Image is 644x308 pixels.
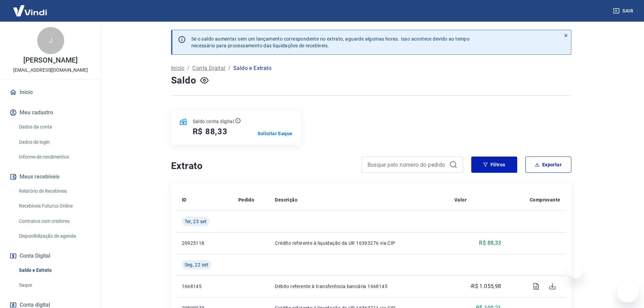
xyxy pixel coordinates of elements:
[8,85,93,100] a: Início
[275,196,297,203] p: Descrição
[233,64,271,72] p: Saldo e Extrato
[612,5,636,17] button: Sair
[471,157,517,173] button: Filtros
[16,263,93,277] a: Saldo e Extrato
[171,64,185,72] a: Início
[16,135,93,149] a: Dados de login
[185,261,209,268] span: Seg, 22 set
[528,278,544,294] span: Visualizar
[16,150,93,164] a: Informe de rendimentos
[16,229,93,243] a: Disponibilização de agenda
[530,196,560,203] p: Comprovante
[544,278,560,294] span: Download
[182,196,187,203] p: ID
[16,278,93,292] a: Saque
[275,240,444,246] p: Crédito referente à liquidação da UR 16393276 via CIP
[23,57,77,64] p: [PERSON_NAME]
[525,157,571,173] button: Exportar
[13,67,88,74] p: [EMAIL_ADDRESS][DOMAIN_NAME]
[8,105,93,120] button: Meu cadastro
[187,64,190,72] p: /
[16,120,93,134] a: Dados da conta
[182,240,228,246] p: 20925118
[191,35,470,49] p: Se o saldo aumentar sem um lançamento correspondente no extrato, aguarde algumas horas. Isso acon...
[193,126,228,137] h5: R$ 88,33
[275,283,444,290] p: Débito referente à transferência bancária 1668145
[16,199,93,213] a: Recebíveis Futuros Online
[617,281,639,303] iframe: Botão para abrir a janela de mensagens
[8,169,93,184] button: Meus recebíveis
[479,239,501,247] p: R$ 88,33
[470,282,501,290] p: -R$ 1.055,98
[569,265,582,278] iframe: Fechar mensagem
[367,160,447,170] input: Busque pelo número do pedido
[192,64,225,72] a: Conta Digital
[8,248,93,263] button: Conta Digital
[182,283,228,290] p: 1668145
[16,214,93,228] a: Contratos com credores
[37,27,64,54] div: J
[171,159,354,173] h4: Extrato
[185,218,207,225] span: Ter, 23 set
[171,74,196,87] h4: Saldo
[258,130,293,137] a: Solicitar Saque
[193,118,234,125] p: Saldo conta digital
[228,64,231,72] p: /
[16,184,93,198] a: Relatório de Recebíveis
[454,196,467,203] p: Valor
[8,0,52,21] img: Vindi
[238,196,254,203] p: Pedido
